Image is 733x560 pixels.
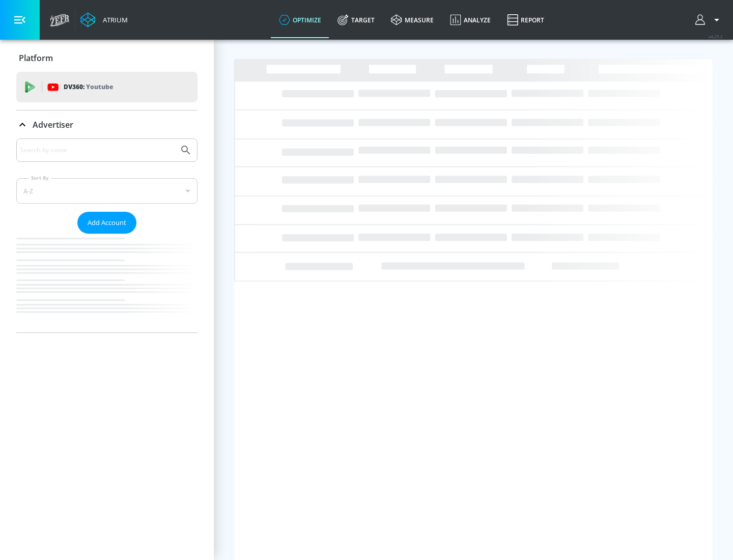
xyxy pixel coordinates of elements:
[77,212,136,234] button: Add Account
[383,2,442,38] a: measure
[19,52,53,64] p: Platform
[86,81,113,92] p: Youtube
[16,178,198,204] div: A-Z
[16,44,198,72] div: Platform
[329,2,383,38] a: Target
[499,2,552,38] a: Report
[80,12,128,27] a: Atrium
[442,2,499,38] a: Analyze
[64,81,113,93] p: DV360:
[16,110,198,139] div: Advertiser
[709,34,723,39] span: v 4.25.2
[271,2,329,38] a: optimize
[20,144,175,157] input: Search by name
[16,138,198,332] div: Advertiser
[33,119,73,130] p: Advertiser
[16,234,198,332] nav: list of Advertiser
[99,15,128,24] div: Atrium
[88,217,126,229] span: Add Account
[16,72,198,102] div: DV360: Youtube
[29,175,51,181] label: Sort By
